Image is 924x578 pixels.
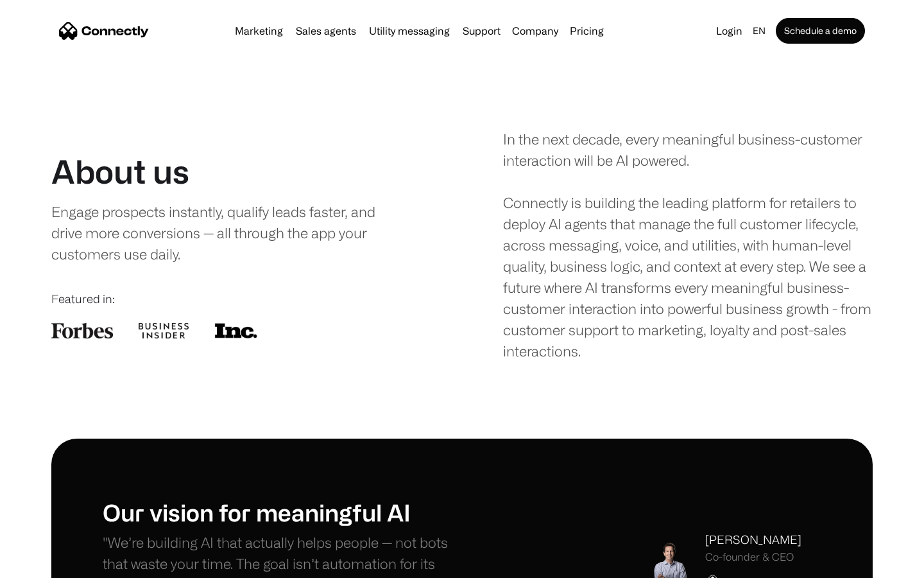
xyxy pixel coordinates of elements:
ul: Language list [26,556,77,574]
div: [PERSON_NAME] [705,531,801,548]
aside: Language selected: English [13,554,77,574]
h1: About us [51,152,189,191]
div: Featured in: [51,290,421,308]
div: en [753,22,766,40]
a: Login [711,22,748,40]
div: Engage prospects instantly, qualify leads faster, and drive more conversions — all through the ap... [51,201,402,265]
div: Co-founder & CEO [705,551,801,563]
a: Schedule a demo [776,18,865,44]
a: Pricing [565,26,609,36]
div: Company [512,22,558,40]
a: Utility messaging [364,26,455,36]
a: Marketing [230,26,288,36]
a: Sales agents [291,26,361,36]
div: In the next decade, every meaningful business-customer interaction will be AI powered. Connectly ... [503,128,873,362]
a: Support [458,26,506,36]
h1: Our vision for meaningful AI [103,498,462,526]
